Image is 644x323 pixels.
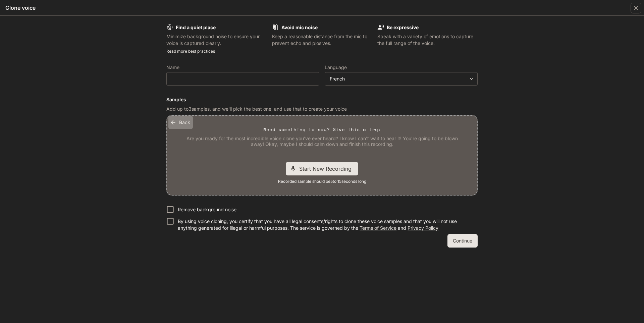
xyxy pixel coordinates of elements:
div: French [325,75,477,82]
b: Find a quiet place [176,24,216,30]
b: Avoid mic noise [281,24,318,30]
p: Need something to say? Give this a try: [263,126,381,133]
p: Speak with a variety of emotions to capture the full range of the voice. [377,33,478,47]
h5: Clone voice [5,4,36,11]
a: Read more best practices [166,49,215,54]
h6: Samples [166,96,478,103]
b: Be expressive [387,24,419,30]
div: Start New Recording [286,162,358,175]
div: French [330,75,467,82]
p: Language [325,65,347,70]
p: By using voice cloning, you certify that you have all legal consents/rights to clone these voice ... [178,218,472,231]
p: Minimize background noise to ensure your voice is captured clearly. [166,33,267,47]
p: Add up to 3 samples, and we'll pick the best one, and use that to create your voice [166,106,478,112]
span: Recorded sample should be 5 to 15 seconds long [278,178,366,185]
a: Privacy Policy [408,225,438,231]
a: Terms of Service [360,225,396,231]
p: Keep a reasonable distance from the mic to prevent echo and plosives. [272,33,372,47]
span: Start New Recording [299,165,356,173]
button: Continue [447,234,478,248]
button: Back [168,116,193,129]
p: Name [166,65,179,70]
p: Are you ready for the most incredible voice clone you've ever heard? I know I can't wait to hear ... [183,136,461,147]
p: Remove background noise [178,206,236,213]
